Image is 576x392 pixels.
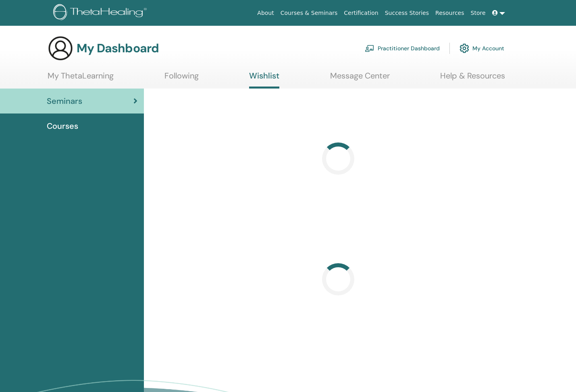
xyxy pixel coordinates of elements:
img: chalkboard-teacher.svg [365,45,374,52]
span: Seminars [47,95,82,107]
h3: My Dashboard [77,41,159,56]
a: Certification [341,6,381,21]
a: Help & Resources [440,71,505,87]
a: Success Stories [382,6,432,21]
a: Store [468,6,489,21]
a: About [254,6,277,21]
a: Resources [432,6,468,21]
img: logo.png [53,4,150,22]
span: Courses [47,120,78,132]
img: generic-user-icon.jpg [48,35,73,61]
a: Following [164,71,199,87]
a: My Account [460,39,504,57]
a: Courses & Seminars [277,6,341,21]
a: Message Center [330,71,390,87]
img: cog.svg [460,41,469,55]
a: My ThetaLearning [48,71,114,87]
a: Wishlist [249,71,279,89]
a: Practitioner Dashboard [365,39,440,57]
